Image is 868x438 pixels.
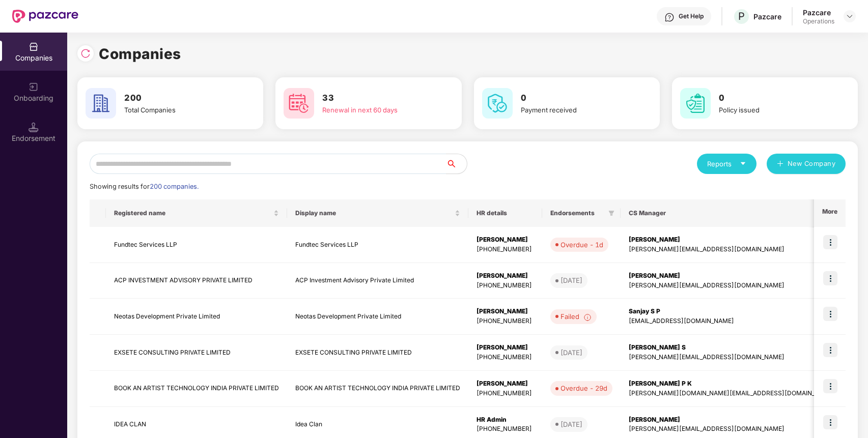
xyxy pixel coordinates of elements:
h1: Companies [99,43,181,65]
div: [EMAIL_ADDRESS][DOMAIN_NAME] [629,316,835,326]
td: BOOK AN ARTIST TECHNOLOGY INDIA PRIVATE LIMITED [106,371,287,407]
div: [PERSON_NAME] S [629,343,835,353]
img: svg+xml;base64,PHN2ZyBpZD0iSGVscC0zMngzMiIgeG1sbnM9Imh0dHA6Ly93d3cudzMub3JnLzIwMDAvc3ZnIiB3aWR0aD... [664,12,675,22]
span: 200 companies. [150,183,199,190]
div: [PERSON_NAME][EMAIL_ADDRESS][DOMAIN_NAME] [629,424,835,434]
th: Display name [287,199,468,227]
td: ACP Investment Advisory Private Limited [287,263,468,299]
div: Pazcare [803,8,834,17]
span: Display name [295,209,453,217]
img: svg+xml;base64,PHN2ZyBpZD0iRHJvcGRvd24tMzJ4MzIiIHhtbG5zPSJodHRwOi8vd3d3LnczLm9yZy8yMDAwL3N2ZyIgd2... [846,12,854,20]
span: Endorsements [550,209,604,217]
img: icon [823,343,837,357]
img: New Pazcare Logo [12,10,78,23]
div: Pazcare [753,12,781,21]
div: [PHONE_NUMBER] [477,353,534,362]
img: svg+xml;base64,PHN2ZyBpZD0iUmVsb2FkLTMyeDMyIiB4bWxucz0iaHR0cDovL3d3dy53My5vcmcvMjAwMC9zdmciIHdpZH... [80,48,91,59]
div: Renewal in next 60 days [322,105,433,115]
div: [PERSON_NAME] P K [629,379,835,389]
img: svg+xml;base64,PHN2ZyB3aWR0aD0iMjAiIGhlaWdodD0iMjAiIHZpZXdCb3g9IjAgMCAyMCAyMCIgZmlsbD0ibm9uZSIgeG... [29,82,39,92]
div: Payment received [521,105,631,115]
span: P [738,10,745,22]
span: Registered name [114,209,271,217]
div: [DATE] [561,419,582,429]
img: svg+xml;base64,PHN2ZyB4bWxucz0iaHR0cDovL3d3dy53My5vcmcvMjAwMC9zdmciIHdpZHRoPSI2MCIgaGVpZ2h0PSI2MC... [284,88,314,119]
img: svg+xml;base64,PHN2ZyBpZD0iSW5mb18tXzMyeDMyIiBkYXRhLW5hbWU9IkluZm8gLSAzMngzMiIgeG1sbnM9Imh0dHA6Ly... [583,313,592,322]
div: [PHONE_NUMBER] [477,281,534,290]
button: search [446,154,467,174]
div: [PERSON_NAME] [477,307,534,316]
span: caret-down [740,160,746,167]
span: search [446,160,467,168]
th: More [814,199,846,227]
img: icon [823,307,837,321]
div: [PERSON_NAME] [629,415,835,425]
div: Get Help [679,12,704,20]
span: CS Manager [629,209,827,217]
img: svg+xml;base64,PHN2ZyB4bWxucz0iaHR0cDovL3d3dy53My5vcmcvMjAwMC9zdmciIHdpZHRoPSI2MCIgaGVpZ2h0PSI2MC... [680,88,711,119]
h3: 0 [521,92,631,105]
th: Registered name [106,199,287,227]
span: filter [606,207,617,219]
img: icon [823,271,837,285]
td: EXSETE CONSULTING PRIVATE LIMITED [106,335,287,371]
span: plus [777,160,783,168]
div: Failed [561,311,592,322]
div: [PERSON_NAME] [477,235,534,245]
div: Total Companies [124,105,235,115]
img: icon [823,379,837,393]
img: icon [823,415,837,429]
div: [PERSON_NAME] [477,343,534,353]
td: Fundtec Services LLP [287,227,468,263]
div: [PERSON_NAME] [629,235,835,245]
td: ACP INVESTMENT ADVISORY PRIVATE LIMITED [106,263,287,299]
div: Overdue - 1d [561,240,603,250]
div: Reports [707,159,746,169]
div: HR Admin [477,415,534,425]
td: BOOK AN ARTIST TECHNOLOGY INDIA PRIVATE LIMITED [287,371,468,407]
h3: 33 [322,92,433,105]
div: [PERSON_NAME] [477,379,534,389]
h3: 0 [719,92,829,105]
div: [PHONE_NUMBER] [477,316,534,326]
div: [PERSON_NAME][EMAIL_ADDRESS][DOMAIN_NAME] [629,353,835,362]
h3: 200 [124,92,235,105]
div: Overdue - 29d [561,383,607,393]
button: plusNew Company [767,154,846,174]
span: New Company [788,159,836,169]
div: Policy issued [719,105,829,115]
span: filter [608,210,614,216]
div: [PHONE_NUMBER] [477,245,534,254]
div: [PERSON_NAME][EMAIL_ADDRESS][DOMAIN_NAME] [629,281,835,290]
div: [PERSON_NAME] [629,271,835,281]
div: Operations [803,17,834,25]
div: Sanjay S P [629,307,835,316]
img: icon [823,235,837,249]
img: svg+xml;base64,PHN2ZyB4bWxucz0iaHR0cDovL3d3dy53My5vcmcvMjAwMC9zdmciIHdpZHRoPSI2MCIgaGVpZ2h0PSI2MC... [86,88,116,119]
td: Neotas Development Private Limited [287,299,468,335]
td: Neotas Development Private Limited [106,299,287,335]
div: [PERSON_NAME][DOMAIN_NAME][EMAIL_ADDRESS][DOMAIN_NAME] [629,389,835,398]
div: [PHONE_NUMBER] [477,389,534,398]
div: [PHONE_NUMBER] [477,424,534,434]
img: svg+xml;base64,PHN2ZyBpZD0iQ29tcGFuaWVzIiB4bWxucz0iaHR0cDovL3d3dy53My5vcmcvMjAwMC9zdmciIHdpZHRoPS... [29,42,39,52]
td: EXSETE CONSULTING PRIVATE LIMITED [287,335,468,371]
div: [PERSON_NAME][EMAIL_ADDRESS][DOMAIN_NAME] [629,245,835,254]
div: [PERSON_NAME] [477,271,534,281]
div: [DATE] [561,347,582,358]
span: Showing results for [90,183,199,190]
td: Fundtec Services LLP [106,227,287,263]
div: [DATE] [561,275,582,285]
img: svg+xml;base64,PHN2ZyB4bWxucz0iaHR0cDovL3d3dy53My5vcmcvMjAwMC9zdmciIHdpZHRoPSI2MCIgaGVpZ2h0PSI2MC... [482,88,513,119]
th: HR details [468,199,542,227]
img: svg+xml;base64,PHN2ZyB3aWR0aD0iMTQuNSIgaGVpZ2h0PSIxNC41IiB2aWV3Qm94PSIwIDAgMTYgMTYiIGZpbGw9Im5vbm... [29,122,39,132]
